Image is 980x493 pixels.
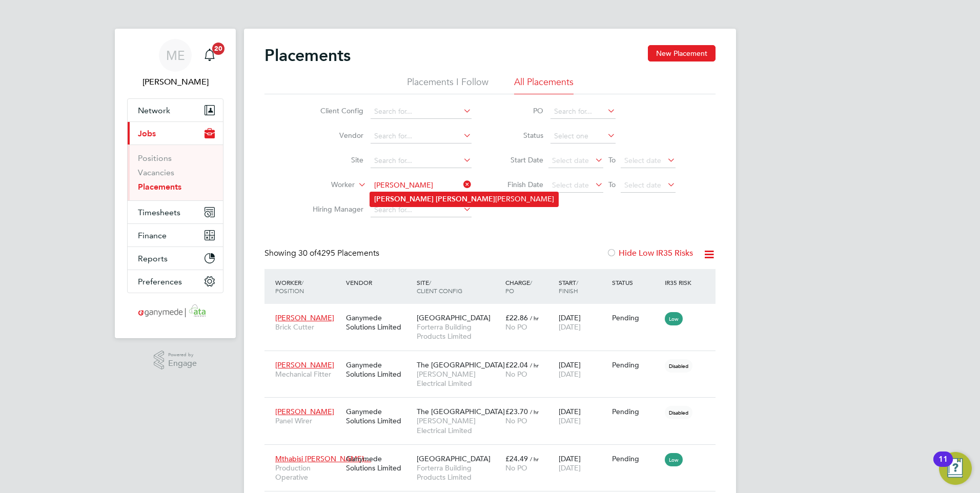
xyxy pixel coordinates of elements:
[624,180,661,190] span: Select date
[138,153,172,163] a: Positions
[275,278,304,295] span: / Position
[505,454,528,463] span: £24.49
[138,277,182,286] span: Preferences
[298,248,317,258] span: 30 of
[497,155,543,165] label: Start Date
[417,278,462,295] span: / Client Config
[371,178,472,193] input: Search for...
[304,155,363,165] label: Site
[559,369,581,379] span: [DATE]
[275,313,334,322] span: [PERSON_NAME]
[128,122,223,145] button: Jobs
[605,153,619,167] span: To
[166,49,185,62] span: ME
[505,322,527,332] span: No PO
[503,273,556,300] div: Charge
[665,406,692,419] span: Disabled
[559,463,581,473] span: [DATE]
[530,361,539,369] span: / hr
[154,351,197,370] a: Powered byEngage
[212,43,224,55] span: 20
[275,454,371,463] span: Mthabisi [PERSON_NAME]…
[275,360,334,369] span: [PERSON_NAME]
[371,203,472,217] input: Search for...
[505,278,532,295] span: / PO
[552,180,589,190] span: Select date
[138,106,170,115] span: Network
[298,248,379,258] span: 4295 Placements
[505,407,528,416] span: £23.70
[665,453,683,466] span: Low
[296,180,355,190] label: Worker
[497,180,543,189] label: Finish Date
[505,360,528,369] span: £22.04
[304,204,363,214] label: Hiring Manager
[550,129,616,143] input: Select one
[138,129,156,138] span: Jobs
[417,416,500,435] span: [PERSON_NAME] Electrical Limited
[273,448,716,457] a: Mthabisi [PERSON_NAME]…Production OperativeGanymede Solutions Limited[GEOGRAPHIC_DATA]Forterra Bu...
[343,273,414,292] div: Vendor
[436,195,495,203] b: [PERSON_NAME]
[135,303,216,320] img: ganymedesolutions-logo-retina.png
[407,76,488,94] li: Placements I Follow
[199,39,220,72] a: 20
[275,322,341,332] span: Brick Cutter
[128,99,223,121] button: Network
[514,76,574,94] li: All Placements
[505,416,527,425] span: No PO
[417,463,500,482] span: Forterra Building Products Limited
[938,459,948,473] div: 11
[138,254,168,263] span: Reports
[559,416,581,425] span: [DATE]
[612,407,660,416] div: Pending
[505,369,527,379] span: No PO
[417,454,491,463] span: [GEOGRAPHIC_DATA]
[417,313,491,322] span: [GEOGRAPHIC_DATA]
[556,308,609,337] div: [DATE]
[550,105,616,119] input: Search for...
[497,106,543,115] label: PO
[505,463,527,473] span: No PO
[275,416,341,425] span: Panel Wirer
[273,273,343,300] div: Worker
[138,182,181,192] a: Placements
[417,360,505,369] span: The [GEOGRAPHIC_DATA]
[612,313,660,322] div: Pending
[264,45,351,66] h2: Placements
[609,273,663,292] div: Status
[648,45,716,61] button: New Placement
[370,192,558,206] li: [PERSON_NAME]
[273,401,716,410] a: [PERSON_NAME]Panel WirerGanymede Solutions LimitedThe [GEOGRAPHIC_DATA][PERSON_NAME] Electrical L...
[552,156,589,165] span: Select date
[417,369,500,388] span: [PERSON_NAME] Electrical Limited
[343,449,414,478] div: Ganymede Solutions Limited
[556,402,609,430] div: [DATE]
[414,273,503,300] div: Site
[556,355,609,384] div: [DATE]
[304,131,363,140] label: Vendor
[127,76,223,88] span: Mia Eckersley
[273,355,716,363] a: [PERSON_NAME]Mechanical FitterGanymede Solutions LimitedThe [GEOGRAPHIC_DATA][PERSON_NAME] Electr...
[624,156,661,165] span: Select date
[343,355,414,384] div: Ganymede Solutions Limited
[417,407,505,416] span: The [GEOGRAPHIC_DATA]
[374,195,434,203] b: [PERSON_NAME]
[371,105,472,119] input: Search for...
[559,322,581,332] span: [DATE]
[128,270,223,293] button: Preferences
[556,273,609,300] div: Start
[275,369,341,379] span: Mechanical Fitter
[530,314,539,322] span: / hr
[115,29,236,338] nav: Main navigation
[665,312,683,325] span: Low
[606,248,693,258] label: Hide Low IR35 Risks
[505,313,528,322] span: £22.86
[304,106,363,115] label: Client Config
[497,131,543,140] label: Status
[612,454,660,463] div: Pending
[343,402,414,430] div: Ganymede Solutions Limited
[371,154,472,168] input: Search for...
[417,322,500,341] span: Forterra Building Products Limited
[275,463,341,482] span: Production Operative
